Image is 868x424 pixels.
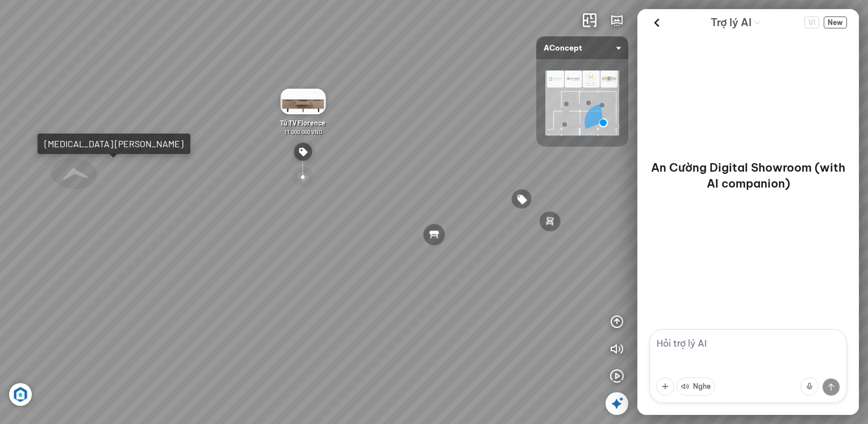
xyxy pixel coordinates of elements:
div: [MEDICAL_DATA] [PERSON_NAME] [44,138,183,149]
button: Change language [804,16,819,28]
p: An Cường Digital Showroom (with AI companion) [651,160,845,192]
span: AConcept [544,36,621,59]
div: AI Guide options [711,14,761,31]
img: Artboard_6_4x_1_F4RHW9YJWHU.jpg [9,383,32,406]
button: New Chat [824,16,847,28]
button: Nghe [677,377,715,396]
img: T__TV_Florence_7DNG6FJYTY6G.gif [280,89,325,114]
img: spot_LNLAEXXFMGU.png [294,143,312,161]
span: VI [804,16,819,28]
span: Trợ lý AI [711,15,752,31]
span: New [824,16,847,28]
img: AConcept_CTMHTJT2R6E4.png [545,70,619,135]
span: Tủ TV Florence [280,119,325,127]
span: 11.000.000 VND [284,128,322,135]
